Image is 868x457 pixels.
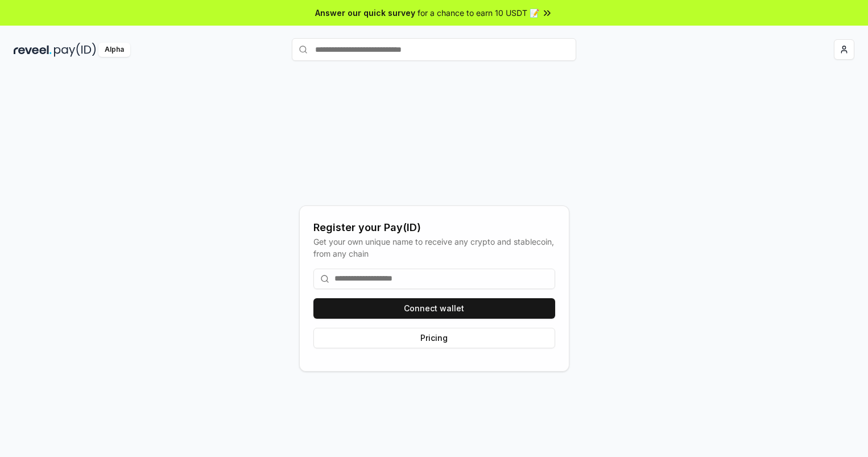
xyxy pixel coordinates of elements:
div: Get your own unique name to receive any crypto and stablecoin, from any chain [313,236,555,260]
img: pay_id [54,43,96,57]
div: Register your Pay(ID) [313,220,555,236]
span: Answer our quick survey [315,7,415,19]
img: reveel_dark [14,43,52,57]
span: for a chance to earn 10 USDT 📝 [418,7,539,19]
div: Alpha [98,43,130,57]
button: Pricing [313,328,555,348]
button: Connect wallet [313,298,555,319]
